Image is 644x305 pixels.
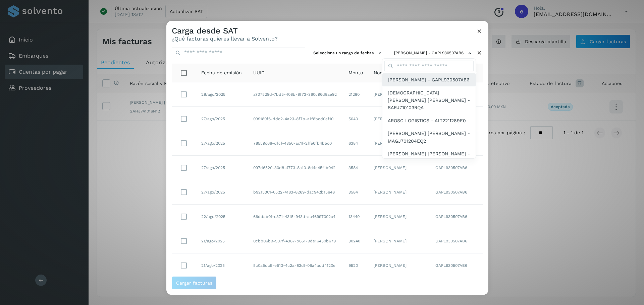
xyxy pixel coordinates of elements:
span: [PERSON_NAME] [PERSON_NAME] - MAPP770417FA6 [388,150,470,165]
div: PEDRO MARTINEZ PEREZ - MAPP770417FA6 [382,147,476,168]
span: [PERSON_NAME] [PERSON_NAME] - MAGJ701204EQ2 [388,130,470,145]
div: AROSC LOGISTICS - ALT2211289E0 [382,114,476,127]
div: JESUS SANCHEZ RELLO - SARJ710103RQA [382,86,476,114]
div: LEOPOLDO GARCIA PIÑA - GAPL930507AB6 [382,73,476,86]
span: [DEMOGRAPHIC_DATA][PERSON_NAME] [PERSON_NAME] - SARJ710103RQA [388,89,470,111]
span: [PERSON_NAME] - GAPL930507AB6 [388,76,470,83]
div: JOEL MARTINEZ GONZALEZ - MAGJ701204EQ2 [382,127,476,147]
span: AROSC LOGISTICS - ALT2211289E0 [388,117,466,124]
